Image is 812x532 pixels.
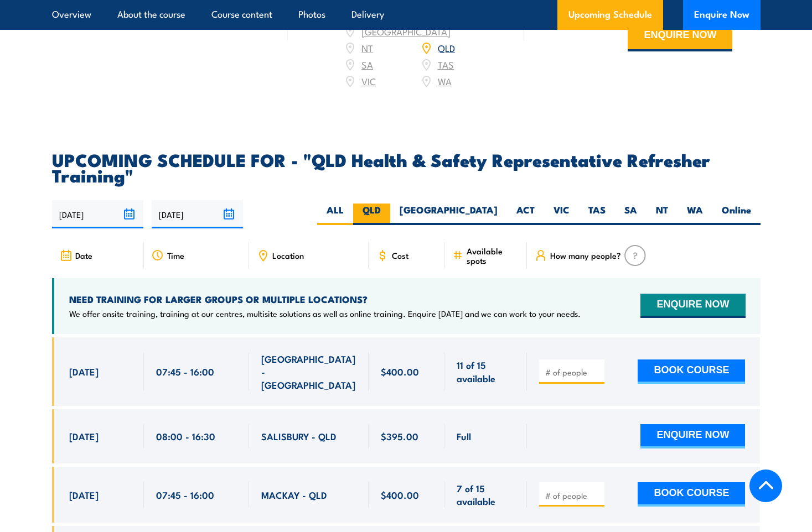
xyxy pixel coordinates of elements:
span: $400.00 [381,365,419,378]
span: $400.00 [381,488,419,501]
button: ENQUIRE NOW [640,294,745,318]
span: [DATE] [69,488,99,501]
label: [GEOGRAPHIC_DATA] [390,204,507,225]
a: QLD [438,41,455,54]
h4: NEED TRAINING FOR LARGER GROUPS OR MULTIPLE LOCATIONS? [69,293,581,305]
label: QLD [353,204,390,225]
span: How many people? [550,251,621,260]
span: $395.00 [381,430,418,442]
input: To date [152,200,243,228]
span: Available spots [467,246,519,265]
span: Date [75,251,92,260]
span: [DATE] [69,365,99,378]
button: ENQUIRE NOW [640,424,745,448]
span: [GEOGRAPHIC_DATA] - [GEOGRAPHIC_DATA] [261,352,356,391]
span: 11 of 15 available [457,358,515,384]
span: 08:00 - 16:30 [156,430,215,442]
label: VIC [544,204,579,225]
span: Full [457,430,471,442]
h2: UPCOMING SCHEDULE FOR - "QLD Health & Safety Representative Refresher Training" [52,152,761,182]
span: Time [167,251,184,260]
span: [DATE] [69,430,99,442]
label: ALL [317,204,353,225]
span: MACKAY - QLD [261,488,327,501]
span: Location [272,251,304,260]
label: WA [677,204,712,225]
span: 7 of 15 available [457,482,515,508]
input: # of people [545,490,601,501]
label: SA [615,204,647,225]
label: TAS [579,204,615,225]
button: ENQUIRE NOW [628,22,732,51]
button: BOOK COURSE [638,359,745,384]
p: We offer onsite training, training at our centres, multisite solutions as well as online training... [69,308,581,319]
span: SALISBURY - QLD [261,430,337,442]
label: ACT [507,204,544,225]
label: NT [647,204,677,225]
span: 07:45 - 16:00 [156,488,214,501]
label: Online [712,204,761,225]
input: From date [52,200,143,228]
input: # of people [545,367,601,378]
span: 07:45 - 16:00 [156,365,214,378]
button: BOOK COURSE [638,482,745,507]
span: Cost [392,251,408,260]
